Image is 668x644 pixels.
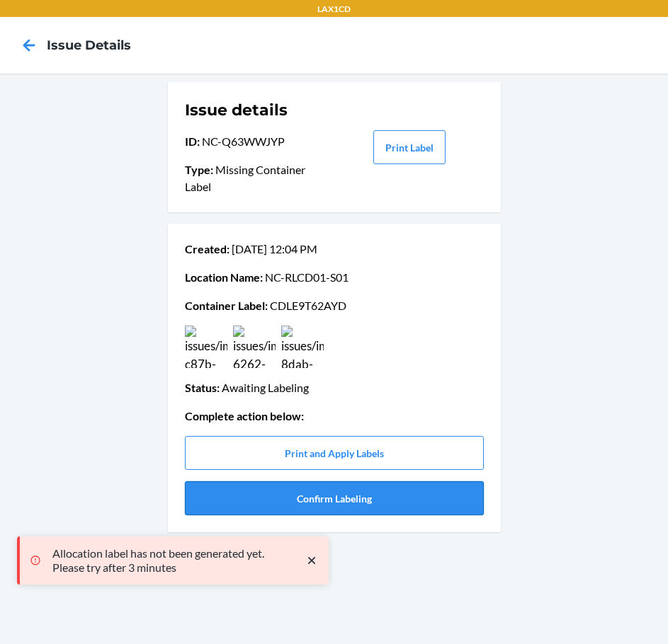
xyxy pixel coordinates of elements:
[185,409,304,422] span: Complete action below :
[185,133,333,150] p: NC-Q63WWJYP
[317,3,351,16] p: LAX1CD
[281,326,324,368] img: issues/images/89f784e1-8dab-4e3c-8055-e9e1842352e9.jpg
[185,436,484,470] button: Print and Apply Labels
[47,36,131,54] h4: Issue details
[185,481,484,515] button: Confirm Labeling
[185,379,484,396] p: Awaiting Labeling
[185,242,230,255] span: Created :
[185,299,268,312] span: Container Label :
[52,546,290,575] p: Allocation label has not been generated yet. Please try after 3 minutes
[185,270,263,284] span: Location Name :
[373,130,446,164] button: Print Label
[185,161,333,195] p: Missing Container Label
[185,297,484,314] p: CDLE9T62AYD
[233,326,276,368] img: issues/images/8b3e4325-6262-4070-8aff-f705406e82ec.jpg
[185,99,333,122] h1: Issue details
[185,381,220,394] span: Status :
[185,241,484,258] p: [DATE] 12:04 PM
[185,134,200,148] span: ID :
[305,553,319,568] svg: close toast
[185,269,484,286] p: NC-RLCD01-S01
[185,163,213,176] span: Type :
[185,326,227,368] img: issues/images/07955eab-c87b-475d-8c8b-fd3552f3ad37.jpg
